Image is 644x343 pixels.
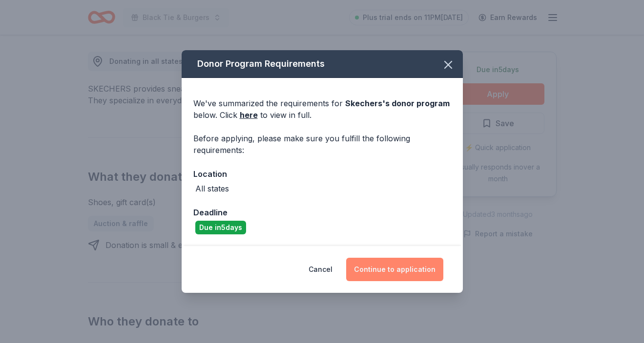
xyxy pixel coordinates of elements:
div: Before applying, please make sure you fulfill the following requirements: [193,133,451,156]
div: We've summarized the requirements for below. Click to view in full. [193,97,451,121]
button: Cancel [309,258,332,281]
div: Deadline [193,206,451,219]
div: Location [193,168,451,180]
span: Skechers 's donor program [345,98,450,108]
a: here [240,109,258,121]
div: All states [195,183,229,194]
div: Donor Program Requirements [182,50,463,78]
div: Due in 5 days [195,221,246,234]
button: Continue to application [346,258,443,281]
